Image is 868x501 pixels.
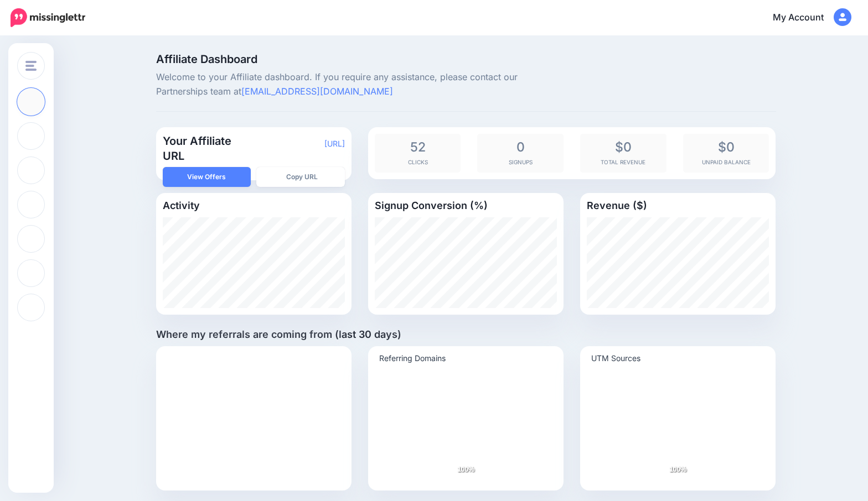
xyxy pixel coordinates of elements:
a: My Account [762,4,851,32]
a: [EMAIL_ADDRESS][DOMAIN_NAME] [241,86,393,97]
img: Missinglettr [11,8,85,27]
text: Referring Domains [379,353,446,363]
span: 52 [380,139,456,155]
h4: Where my referrals are coming from (last 30 days) [156,328,776,341]
h4: Signup Conversion (%) [375,200,557,212]
p: Welcome to your Affiliate dashboard. If you require any assistance, please contact our Partnershi... [156,70,564,99]
span: $0 [586,139,661,155]
img: menu.png [25,61,37,71]
span: 0 [483,139,558,155]
button: Copy URL [256,167,345,187]
h3: Your Affiliate URL [163,134,254,164]
h4: Activity [163,200,345,212]
span: Affiliate Dashboard [156,54,564,65]
h4: Revenue ($) [587,200,769,212]
text: UTM Sources [591,353,640,362]
a: View Offers [163,167,251,187]
div: Unpaid Balance [683,134,769,173]
span: $0 [689,139,764,155]
div: Total Revenue [580,134,666,173]
div: Signups [477,134,564,173]
div: Clicks [375,134,461,173]
a: [URL] [324,139,345,148]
